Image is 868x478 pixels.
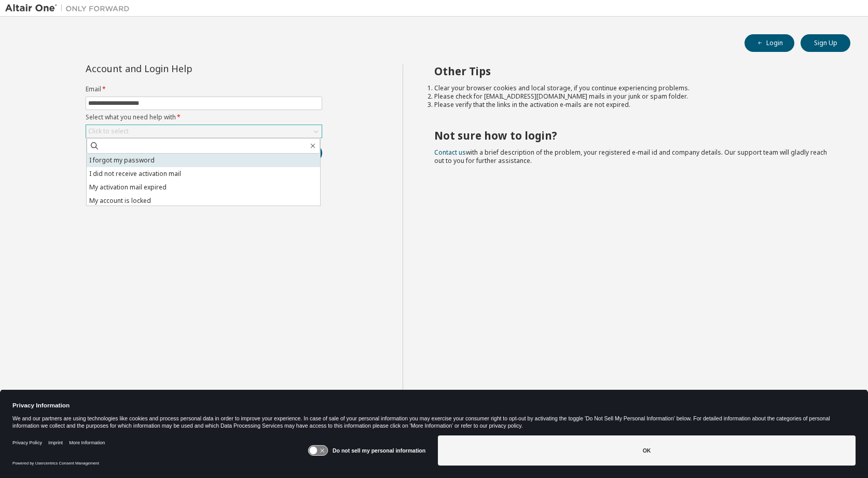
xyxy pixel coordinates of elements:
[86,64,275,73] div: Account and Login Help
[5,3,135,13] img: Altair One
[88,127,129,135] div: Click to select
[434,101,832,109] li: Please verify that the links in the activation e-mails are not expired.
[86,125,322,138] div: Click to select
[434,64,832,78] h2: Other Tips
[87,154,320,167] li: I forgot my password
[86,85,322,93] label: Email
[434,84,832,92] li: Clear your browser cookies and local storage, if you continue experiencing problems.
[86,113,322,121] label: Select what you need help with
[745,34,794,52] button: Login
[434,148,827,165] span: with a brief description of the problem, your registered e-mail id and company details. Our suppo...
[434,129,832,142] h2: Not sure how to login?
[434,148,466,157] a: Contact us
[801,34,850,52] button: Sign Up
[434,92,832,101] li: Please check for [EMAIL_ADDRESS][DOMAIN_NAME] mails in your junk or spam folder.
